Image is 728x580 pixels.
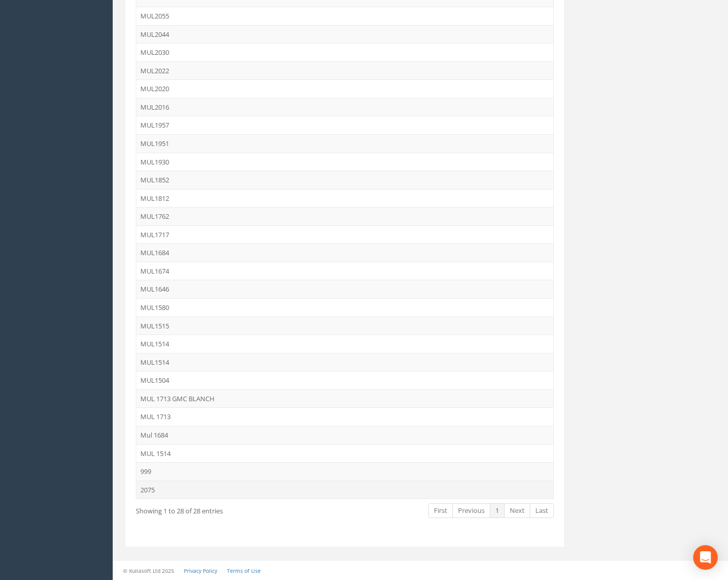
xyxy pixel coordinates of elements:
td: MUL2055 [136,7,553,25]
td: MUL1930 [136,153,553,171]
small: © Kullasoft Ltd 2025 [123,567,174,574]
td: MUL1684 [136,243,553,262]
td: MUL1957 [136,116,553,134]
td: MUL1515 [136,317,553,335]
td: MUL2022 [136,61,553,80]
td: MUL1812 [136,189,553,208]
td: Mul 1684 [136,426,553,444]
td: MUL2030 [136,43,553,61]
td: MUL1646 [136,280,553,298]
td: MUL 1514 [136,444,553,463]
td: MUL1674 [136,262,553,280]
a: Privacy Policy [184,567,217,574]
td: MUL1514 [136,353,553,371]
td: MUL1514 [136,335,553,353]
div: Open Intercom Messenger [693,545,718,570]
a: Terms of Use [227,567,261,574]
td: MUL1852 [136,171,553,189]
td: MUL1580 [136,298,553,317]
a: Next [504,503,530,518]
td: 999 [136,462,553,481]
td: MUL1504 [136,371,553,389]
td: MUL 1713 [136,407,553,426]
td: MUL2044 [136,25,553,44]
td: MUL2020 [136,79,553,98]
a: 1 [490,503,505,518]
td: 2075 [136,481,553,499]
td: MUL1762 [136,207,553,225]
a: Last [530,503,554,518]
div: Showing 1 to 28 of 28 entries [136,502,301,516]
td: MUL 1713 GMC BLANCH [136,389,553,408]
td: MUL1951 [136,134,553,153]
a: Previous [452,503,490,518]
a: First [428,503,453,518]
td: MUL1717 [136,225,553,244]
td: MUL2016 [136,98,553,116]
